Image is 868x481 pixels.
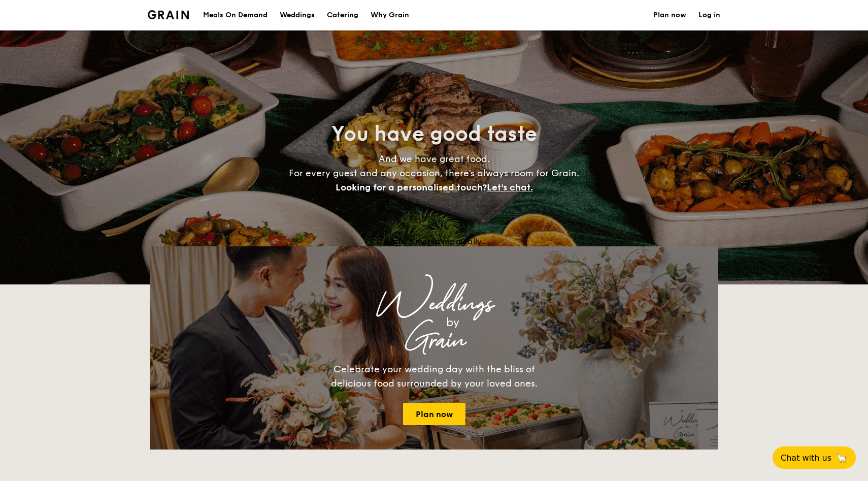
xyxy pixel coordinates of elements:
img: Grain [148,10,189,19]
button: Chat with us🦙 [773,446,856,469]
div: Weddings [239,295,629,313]
div: Grain [239,332,629,350]
span: Chat with us [781,453,831,463]
div: by [277,313,629,332]
div: Celebrate your wedding day with the bliss of delicious food surrounded by your loved ones. [320,362,548,391]
div: Loading menus magically... [150,237,718,246]
span: Let's chat. [487,182,533,193]
span: 🦙 [836,452,848,464]
a: Logotype [148,10,189,19]
a: Plan now [403,403,465,425]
